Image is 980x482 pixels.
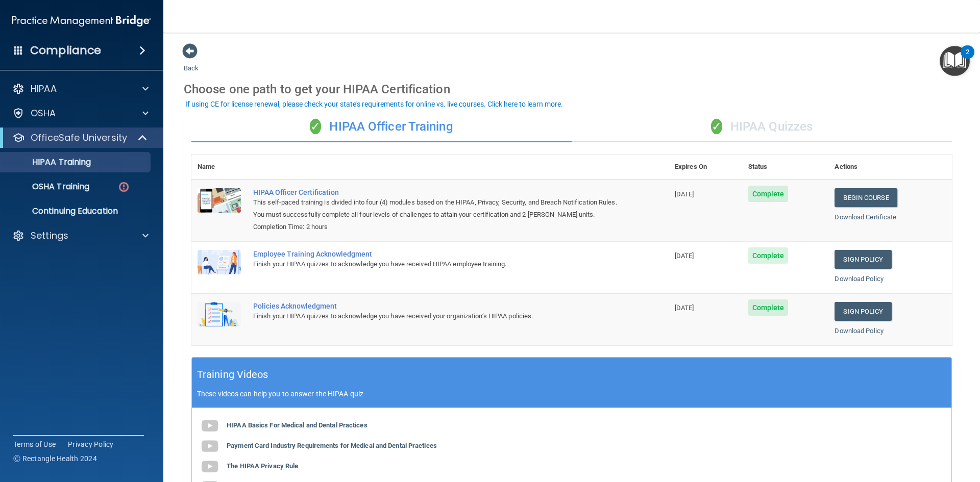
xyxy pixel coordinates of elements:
img: PMB logo [12,11,151,31]
a: Back [184,52,199,72]
div: Completion Time: 2 hours [253,221,618,233]
h5: Training Videos [197,366,268,384]
p: Continuing Education [7,206,146,216]
img: gray_youtube_icon.38fcd6cc.png [200,416,220,436]
div: Finish your HIPAA quizzes to acknowledge you have received HIPAA employee training. [253,258,618,270]
div: HIPAA Quizzes [572,112,952,142]
span: [DATE] [675,252,694,260]
img: gray_youtube_icon.38fcd6cc.png [200,436,220,456]
a: Terms of Use [13,439,56,449]
a: Download Policy [835,327,884,335]
a: Sign Policy [835,302,891,321]
span: Complete [748,186,789,202]
b: The HIPAA Privacy Rule [227,462,298,470]
th: Status [742,155,829,180]
button: If using CE for license renewal, please check your state's requirements for online vs. live cours... [184,99,565,109]
div: Policies Acknowledgment [253,302,618,310]
div: HIPAA Officer Training [191,112,572,142]
div: Employee Training Acknowledgment [253,250,618,258]
span: Complete [748,247,789,264]
th: Name [191,155,247,180]
h4: Compliance [30,43,101,58]
div: 2 [966,52,969,65]
a: Download Policy [835,275,884,283]
p: Settings [31,230,68,242]
a: Begin Course [835,188,897,207]
img: danger-circle.6113f641.png [117,181,130,193]
span: ✓ [310,119,321,134]
span: ✓ [711,119,722,134]
p: These videos can help you to answer the HIPAA quiz [197,390,946,398]
b: Payment Card Industry Requirements for Medical and Dental Practices [227,442,437,449]
div: Choose one path to get your HIPAA Certification [184,74,960,104]
div: This self-paced training is divided into four (4) modules based on the HIPAA, Privacy, Security, ... [253,196,618,221]
th: Expires On [669,155,742,180]
span: [DATE] [675,190,694,198]
p: OSHA Training [7,182,89,192]
p: HIPAA [31,83,57,95]
a: HIPAA Officer Certification [253,188,618,196]
a: OSHA [12,107,149,119]
div: Finish your HIPAA quizzes to acknowledge you have received your organization’s HIPAA policies. [253,310,618,322]
a: Settings [12,230,149,242]
a: OfficeSafe University [12,132,148,144]
img: gray_youtube_icon.38fcd6cc.png [200,456,220,477]
b: HIPAA Basics For Medical and Dental Practices [227,421,367,429]
p: OfficeSafe University [31,132,127,144]
div: If using CE for license renewal, please check your state's requirements for online vs. live cours... [185,100,563,108]
span: Ⓒ Rectangle Health 2024 [13,453,97,464]
a: Privacy Policy [68,439,114,449]
button: Open Resource Center, 2 new notifications [940,46,970,76]
a: Sign Policy [835,250,891,269]
th: Actions [828,155,952,180]
a: Download Certificate [835,213,896,221]
a: HIPAA [12,83,149,95]
span: Complete [748,299,789,316]
p: OSHA [31,107,56,119]
p: HIPAA Training [7,157,91,167]
span: [DATE] [675,304,694,312]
